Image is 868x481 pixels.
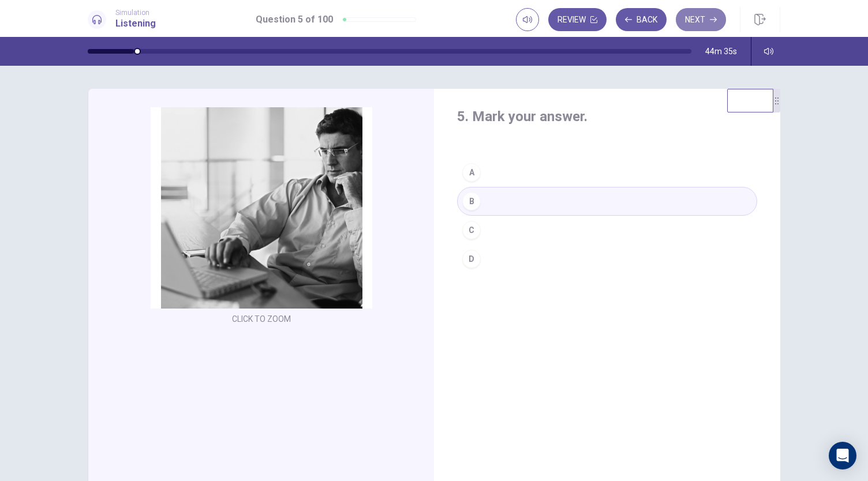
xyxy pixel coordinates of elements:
button: D [457,245,757,273]
button: Next [676,8,726,31]
span: Simulation [115,9,156,17]
div: A [462,163,481,182]
div: B [462,192,481,211]
button: Review [548,8,607,31]
span: 44m 35s [705,47,737,56]
div: C [462,221,481,239]
button: B [457,187,757,216]
button: Back [616,8,667,31]
div: Open Intercom Messenger [829,442,856,469]
h4: 5. Mark your answer. [457,107,757,126]
button: A [457,158,757,187]
h1: Question 5 of 100 [256,13,333,27]
h1: Listening [115,17,156,31]
div: D [462,250,481,268]
button: C [457,216,757,245]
